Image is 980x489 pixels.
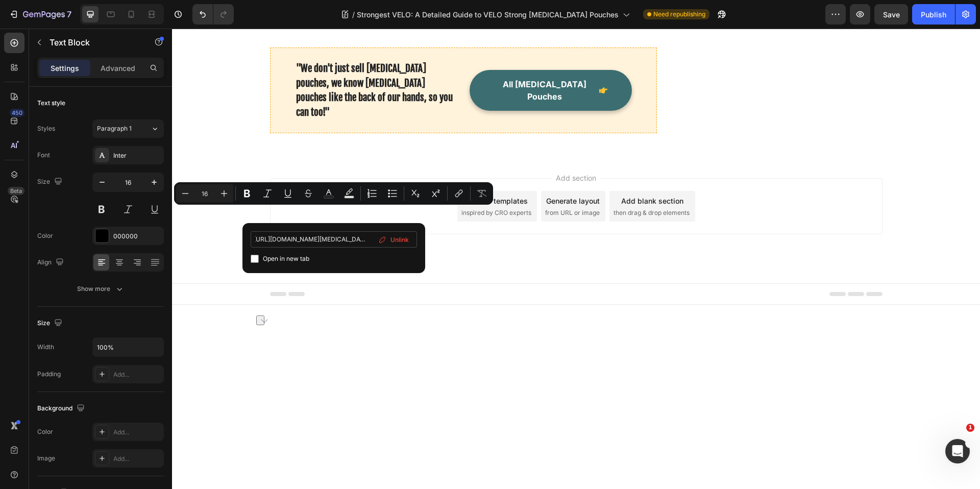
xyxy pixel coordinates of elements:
p: Text Block [50,36,136,48]
div: Publish [921,9,946,20]
div: Size [37,316,64,330]
button: Paragraph 1 [92,119,164,138]
div: Size [37,175,64,189]
input: Auto [93,338,163,356]
div: Font [37,151,50,160]
span: Need republishing [653,10,705,19]
p: Advanced [101,63,135,74]
div: Choose templates [294,167,356,178]
div: Image [37,454,55,463]
input: Paste link here [251,231,417,248]
div: Color [37,427,53,436]
div: Add blank section [449,167,511,178]
div: Undo/Redo [192,4,234,25]
p: Settings [51,63,79,74]
span: Open in new tab [263,253,309,265]
span: then drag & drop elements [442,180,518,189]
div: Padding [37,370,61,379]
div: Width [37,343,54,352]
span: 1 [966,424,974,432]
div: Background [37,402,87,415]
div: 000000 [113,232,161,241]
button: Show more [37,280,164,298]
span: from URL or image [373,180,428,189]
button: 7 [4,4,76,25]
span: inspired by CRO experts [289,180,359,189]
div: Editor contextual toolbar [174,182,493,205]
p: 7 [67,8,71,20]
a: All [MEDICAL_DATA] Pouches [298,41,460,82]
button: Save [874,4,908,25]
span: / [352,9,355,20]
div: Show more [77,284,125,294]
iframe: Intercom live chat [945,439,970,463]
div: Color [37,231,53,240]
iframe: To enrich screen reader interactions, please activate Accessibility in Grammarly extension settings [172,29,980,489]
div: Generate layout [374,167,428,178]
div: Text style [37,99,65,108]
span: Paragraph 1 [97,124,132,133]
span: Save [883,10,900,19]
div: Beta [8,187,24,195]
button: Publish [912,4,955,25]
div: Styles [37,124,55,133]
span: Unlink [390,234,409,246]
span: Strongest VELO: A Detailed Guide to VELO Strong [MEDICAL_DATA] Pouches [357,9,619,20]
p: All [MEDICAL_DATA] Pouches [322,50,423,74]
div: Add... [113,370,161,379]
span: Add section [380,144,428,155]
div: Inter [113,151,161,160]
div: Add... [113,454,161,463]
div: Add... [113,428,161,437]
div: 450 [10,109,24,117]
div: Align [37,256,66,270]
